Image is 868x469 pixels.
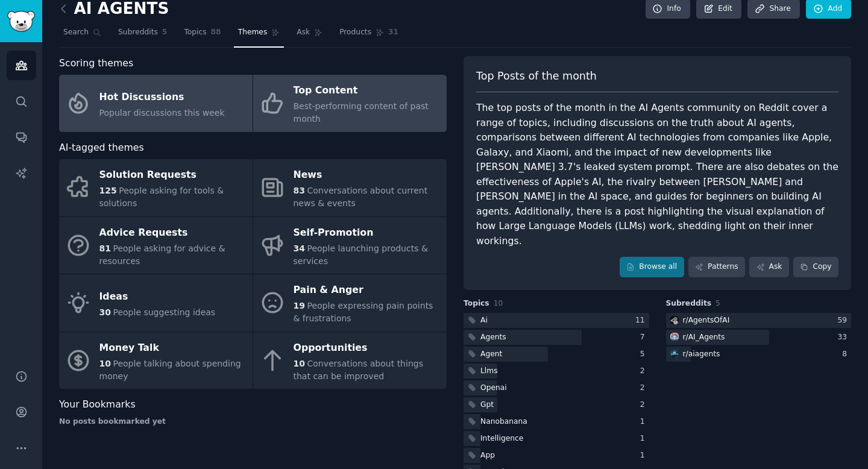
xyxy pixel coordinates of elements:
[294,301,433,323] span: People expressing pain points & frustrations
[162,27,168,38] span: 5
[480,315,488,326] div: Ai
[688,257,745,277] a: Patterns
[670,350,679,358] img: aiagents
[464,330,649,345] a: Agents7
[59,397,136,412] span: Your Bookmarks
[640,349,649,360] div: 5
[339,27,371,38] span: Products
[294,244,305,253] span: 34
[666,347,852,362] a: aiagentsr/aiagents8
[253,159,447,216] a: News83Conversations about current news & events
[211,27,221,38] span: 88
[476,69,597,84] span: Top Posts of the month
[253,217,447,274] a: Self-Promotion34People launching products & services
[640,400,649,411] div: 2
[99,244,111,253] span: 81
[793,257,838,277] button: Copy
[294,359,423,381] span: Conversations about things that can be improved
[59,217,253,274] a: Advice Requests81People asking for advice & resources
[480,332,506,343] div: Agents
[99,338,247,357] div: Money Talk
[640,433,649,444] div: 1
[294,244,428,266] span: People launching products & services
[238,27,268,38] span: Themes
[99,186,117,195] span: 125
[253,75,447,132] a: Top ContentBest-performing content of past month
[666,298,712,309] span: Subreddits
[640,332,649,343] div: 7
[464,448,649,463] a: App1
[837,315,851,326] div: 59
[620,257,684,277] a: Browse all
[464,414,649,429] a: Nanobanana1
[294,338,441,357] div: Opportunities
[253,274,447,332] a: Pain & Anger19People expressing pain points & frustrations
[494,299,503,307] span: 10
[294,359,305,368] span: 10
[253,332,447,389] a: Opportunities10Conversations about things that can be improved
[59,417,447,427] div: No posts bookmarked yet
[294,81,441,101] div: Top Content
[113,307,215,317] span: People suggesting ideas
[480,417,527,427] div: Nanobanana
[99,359,111,368] span: 10
[294,166,441,185] div: News
[99,223,247,242] div: Advice Requests
[464,347,649,362] a: Agent5
[59,23,105,48] a: Search
[464,431,649,446] a: Intelligence1
[99,186,224,208] span: People asking for tools & solutions
[59,159,253,216] a: Solution Requests125People asking for tools & solutions
[640,450,649,461] div: 1
[118,27,158,38] span: Subreddits
[292,23,327,48] a: Ask
[234,23,285,48] a: Themes
[294,223,441,242] div: Self-Promotion
[666,313,852,328] a: AgentsOfAIr/AgentsOfAI59
[114,23,171,48] a: Subreddits5
[59,274,253,332] a: Ideas30People suggesting ideas
[294,281,441,300] div: Pain & Anger
[749,257,789,277] a: Ask
[640,417,649,427] div: 1
[184,27,206,38] span: Topics
[99,287,216,306] div: Ideas
[180,23,225,48] a: Topics88
[59,56,133,71] span: Scoring themes
[294,186,305,195] span: 83
[99,307,111,317] span: 30
[670,333,679,341] img: AI_Agents
[640,366,649,377] div: 2
[480,400,494,411] div: Gpt
[670,316,679,324] img: AgentsOfAI
[388,27,398,38] span: 31
[683,332,725,343] div: r/ AI_Agents
[480,349,502,360] div: Agent
[297,27,310,38] span: Ask
[683,349,720,360] div: r/ aiagents
[837,332,851,343] div: 33
[715,299,720,307] span: 5
[464,397,649,412] a: Gpt2
[99,359,241,381] span: People talking about spending money
[294,101,429,124] span: Best-performing content of past month
[464,380,649,395] a: Openai2
[99,108,225,118] span: Popular discussions this week
[294,301,305,310] span: 19
[7,11,35,32] img: GummySearch logo
[464,364,649,379] a: Llms2
[99,166,247,185] div: Solution Requests
[842,349,851,360] div: 8
[480,450,495,461] div: App
[99,244,225,266] span: People asking for advice & resources
[480,366,498,377] div: Llms
[59,332,253,389] a: Money Talk10People talking about spending money
[635,315,649,326] div: 11
[480,433,523,444] div: Intelligence
[59,140,144,156] span: AI-tagged themes
[59,75,253,132] a: Hot DiscussionsPopular discussions this week
[335,23,403,48] a: Products31
[464,313,649,328] a: Ai11
[464,298,489,309] span: Topics
[63,27,89,38] span: Search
